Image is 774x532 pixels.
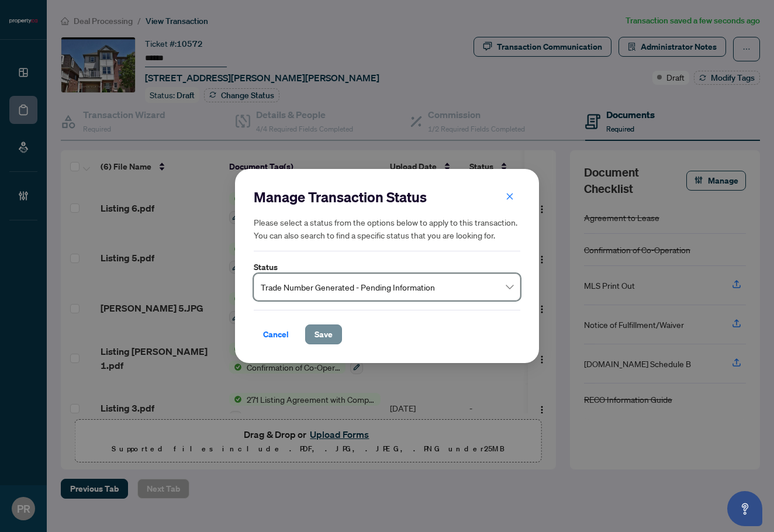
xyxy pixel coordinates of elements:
span: Trade Number Generated - Pending Information [261,276,513,298]
button: Save [305,324,342,344]
span: Cancel [263,325,289,344]
span: Save [315,325,333,344]
span: close [506,192,514,201]
label: Status [254,261,520,274]
button: Cancel [254,324,298,344]
h2: Manage Transaction Status [254,188,520,206]
h5: Please select a status from the options below to apply to this transaction. You can also search t... [254,216,520,241]
button: Open asap [727,491,762,526]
